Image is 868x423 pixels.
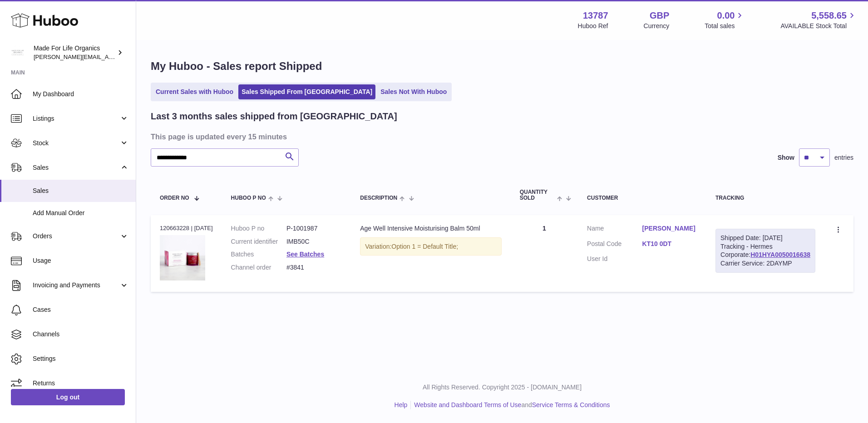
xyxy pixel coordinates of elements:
[532,401,610,408] a: Service Terms & Conditions
[151,59,853,74] h1: My Huboo - Sales report Shipped
[231,237,286,246] dt: Current identifier
[238,84,375,99] a: Sales Shipped From [GEOGRAPHIC_DATA]
[780,22,857,30] span: AVAILABLE Stock Total
[33,232,119,241] span: Orders
[33,354,129,363] span: Settings
[153,84,237,99] a: Current Sales with Huboo
[160,195,189,201] span: Order No
[642,240,697,248] a: KT10 0DT
[520,189,555,201] span: Quantity Sold
[511,215,578,292] td: 1
[578,22,608,30] div: Huboo Ref
[160,235,205,280] img: age-well-intensive-moisturising-balm-50ml-imb50c-1.jpg
[778,153,794,162] label: Show
[231,250,286,259] dt: Batches
[286,251,324,258] a: See Batches
[11,389,125,405] a: Log out
[715,229,815,273] div: Tracking - Hermes Corporate:
[286,263,342,272] dd: #3841
[717,10,735,22] span: 0.00
[160,224,213,232] div: 120663228 | [DATE]
[715,195,815,201] div: Tracking
[587,255,642,263] dt: User Id
[33,114,119,123] span: Listings
[644,22,670,30] div: Currency
[583,10,608,22] strong: 13787
[834,153,853,162] span: entries
[705,10,745,30] a: 0.00 Total sales
[33,330,129,339] span: Channels
[33,209,129,217] span: Add Manual Order
[33,256,129,265] span: Usage
[33,305,129,314] span: Cases
[34,53,231,60] span: [PERSON_NAME][EMAIL_ADDRESS][PERSON_NAME][DOMAIN_NAME]
[587,195,697,201] div: Customer
[33,90,129,98] span: My Dashboard
[587,224,642,235] dt: Name
[411,401,610,409] li: and
[231,224,286,233] dt: Huboo P no
[151,132,851,142] h3: This page is updated every 15 minutes
[414,401,521,408] a: Website and Dashboard Terms of Use
[34,44,115,61] div: Made For Life Organics
[231,195,266,201] span: Huboo P no
[33,163,119,172] span: Sales
[705,22,745,30] span: Total sales
[650,10,669,22] strong: GBP
[587,240,642,251] dt: Postal Code
[33,187,129,195] span: Sales
[750,251,810,258] a: H01HYA0050016638
[231,263,286,272] dt: Channel order
[720,259,810,268] div: Carrier Service: 2DAYMP
[780,10,857,30] a: 5,558.65 AVAILABLE Stock Total
[11,46,25,59] img: geoff.winwood@madeforlifeorganics.com
[360,237,501,256] div: Variation:
[811,10,847,22] span: 5,558.65
[286,237,342,246] dd: IMB50C
[720,234,810,242] div: Shipped Date: [DATE]
[151,110,397,123] h2: Last 3 months sales shipped from [GEOGRAPHIC_DATA]
[33,281,119,290] span: Invoicing and Payments
[286,224,342,233] dd: P-1001987
[143,383,861,392] p: All Rights Reserved. Copyright 2025 - [DOMAIN_NAME]
[33,379,129,388] span: Returns
[395,401,408,408] a: Help
[642,224,697,233] a: [PERSON_NAME]
[360,195,397,201] span: Description
[391,243,458,250] span: Option 1 = Default Title;
[360,224,501,233] div: Age Well Intensive Moisturising Balm 50ml
[33,139,119,148] span: Stock
[377,84,450,99] a: Sales Not With Huboo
